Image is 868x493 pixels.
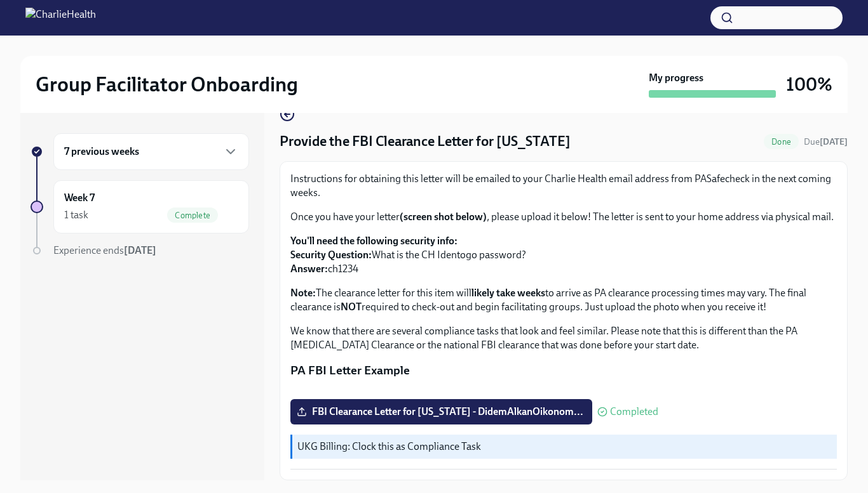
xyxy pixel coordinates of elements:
[290,234,837,276] p: What is the CH Identogo password? ch1234
[290,324,837,352] p: We know that there are several compliance tasks that look and feel similar. Please note that this...
[64,191,95,205] h6: Week 7
[649,71,703,85] strong: My progress
[804,136,848,147] span: Due
[167,211,218,220] span: Complete
[610,407,658,417] span: Completed
[290,263,328,275] strong: Answer:
[290,399,592,424] label: FBI Clearance Letter for [US_STATE] - DidemAlkanOikonom...
[64,145,139,159] h6: 7 previous weeks
[36,72,298,97] h2: Group Facilitator Onboarding
[64,208,88,222] div: 1 task
[290,286,837,314] p: The clearance letter for this item will to arrive as PA clearance processing times may vary. The ...
[786,73,832,96] h3: 100%
[299,405,583,418] span: FBI Clearance Letter for [US_STATE] - DidemAlkanOikonom...
[804,136,848,148] span: August 12th, 2025 10:00
[124,244,156,256] strong: [DATE]
[290,235,458,247] strong: You'll need the following security info:
[31,180,249,233] a: Week 71 taskComplete
[297,440,832,454] p: UKG Billing: Clock this as Compliance Task
[471,287,545,299] strong: likely take weeks
[290,249,372,261] strong: Security Question:
[764,137,799,147] span: Done
[53,244,156,256] span: Experience ends
[290,362,837,379] p: PA FBI Letter Example
[25,8,96,28] img: CharlieHealth
[53,133,249,170] div: 7 previous weeks
[290,287,316,299] strong: Note:
[280,132,571,151] h4: Provide the FBI Clearance Letter for [US_STATE]
[820,136,848,147] strong: [DATE]
[290,210,837,224] p: Once you have your letter , please upload it below! The letter is sent to your home address via p...
[341,301,362,313] strong: NOT
[290,172,837,200] p: Instructions for obtaining this letter will be emailed to your Charlie Health email address from ...
[400,211,487,223] strong: (screen shot below)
